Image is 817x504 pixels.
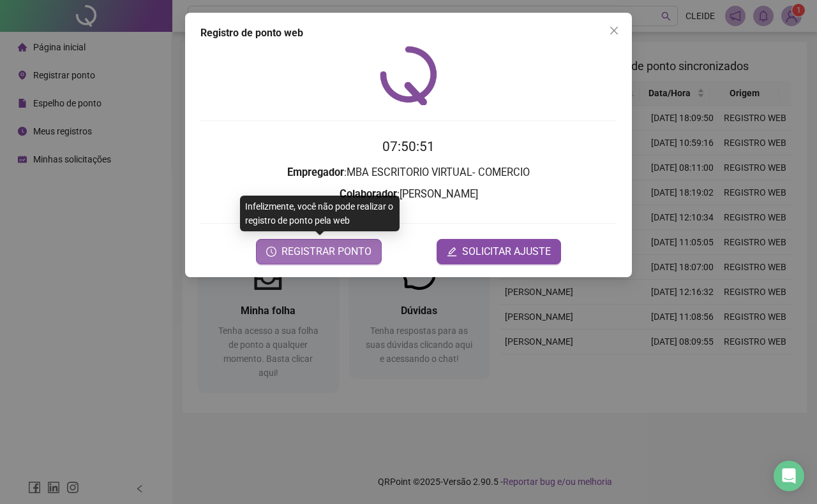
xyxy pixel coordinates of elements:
time: 07:50:51 [382,139,435,154]
strong: Colaborador [340,188,397,200]
div: Open Intercom Messenger [774,461,804,491]
span: REGISTRAR PONTO [281,244,371,259]
img: QRPoint [380,46,437,105]
h3: : [PERSON_NAME] [200,186,617,203]
button: editSOLICITAR AJUSTE [437,239,561,264]
div: Registro de ponto web [200,25,617,41]
strong: Empregador [287,166,344,178]
button: REGISTRAR PONTO [256,239,382,264]
span: edit [447,247,457,257]
button: Close [604,20,624,41]
h3: : MBA ESCRITORIO VIRTUAL- COMERCIO [200,164,617,181]
span: close [609,25,619,36]
span: clock-circle [266,247,276,257]
span: SOLICITAR AJUSTE [462,244,551,259]
div: Infelizmente, você não pode realizar o registro de ponto pela web [240,196,400,231]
